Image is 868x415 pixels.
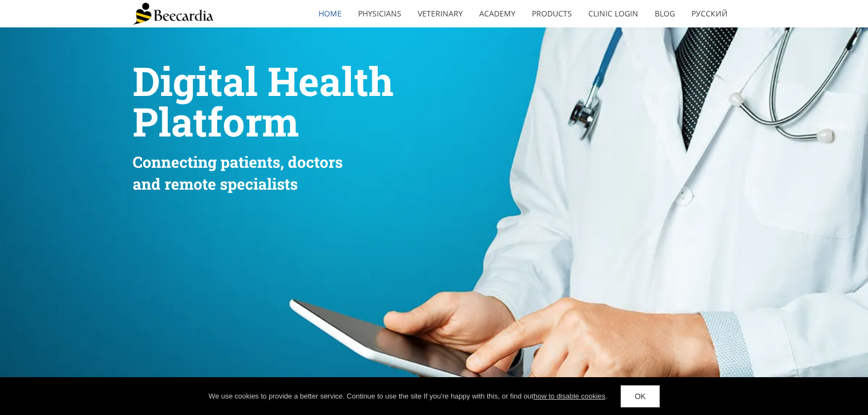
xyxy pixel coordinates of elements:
a: OK [621,385,659,407]
a: Русский [683,1,736,26]
a: Physicians [350,1,410,26]
a: how to disable cookies [534,392,605,400]
span: Digital Health [133,55,394,107]
a: Clinic Login [580,1,646,26]
a: Academy [471,1,524,26]
img: Beecardia [133,3,213,25]
a: Products [524,1,580,26]
a: home [310,1,350,26]
span: Platform [133,95,299,147]
a: Veterinary [410,1,471,26]
a: Blog [646,1,683,26]
div: We use cookies to provide a better service. Continue to use the site If you're happy with this, o... [208,391,607,402]
span: Connecting patients, doctors [133,152,343,172]
span: and remote specialists [133,174,298,194]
